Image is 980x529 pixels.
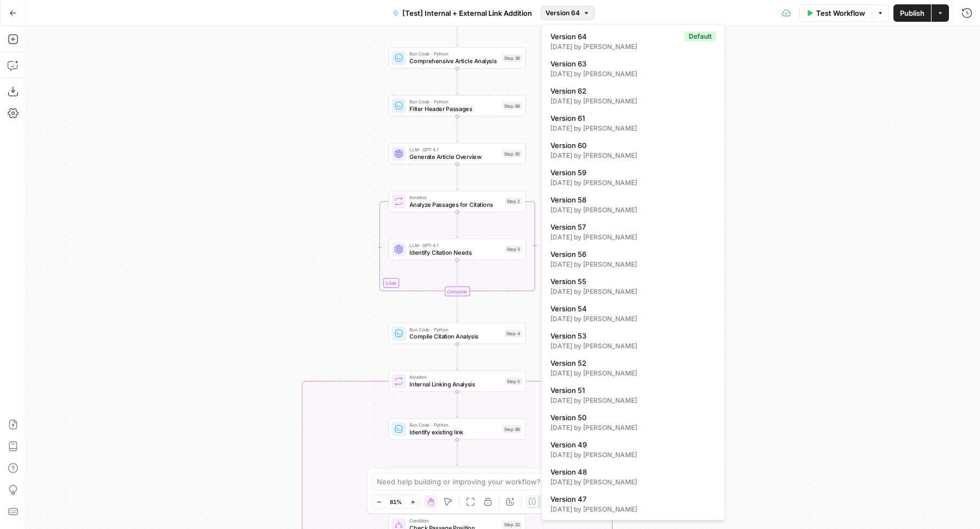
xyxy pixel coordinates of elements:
g: Edge from step_89 to step_64 [456,439,458,465]
button: [Test] Internal + External Link Addition [386,4,538,22]
span: Version 64 [550,31,680,42]
span: Condition [409,517,499,524]
span: Version 64 [546,8,580,18]
span: Test Workflow [816,8,865,19]
div: [DATE] by [PERSON_NAME] [550,260,716,269]
button: Test Workflow [799,4,872,22]
span: Version 54 [550,303,712,314]
span: Identify existing link [409,428,499,436]
g: Edge from step_38 to step_99 [456,68,458,94]
span: Version 50 [550,412,712,423]
div: [DATE] by [PERSON_NAME] [550,450,716,460]
span: Run Code · Python [409,99,499,106]
g: Edge from step_2-iteration-end to step_4 [456,296,458,322]
span: Generate Article Overview [409,152,499,161]
button: Version 64 [541,6,595,20]
div: Version 64 [541,24,725,520]
span: Run Code · Python [409,51,499,58]
div: [DATE] by [PERSON_NAME] [550,96,716,106]
div: Step 3 [505,245,522,254]
span: Version 61 [550,113,712,124]
span: Filter Header Passages [409,104,499,113]
div: LLM · GPT-4.1Generate Article OverviewStep 65 [389,143,526,164]
span: Version 49 [550,439,712,450]
div: Step 5 [505,377,522,385]
span: Version 58 [550,194,712,205]
div: Run Code · PythonCompile Citation AnalysisStep 4 [389,323,526,344]
span: 81% [390,497,402,506]
span: Comprehensive Article Analysis [409,57,499,65]
span: Version 52 [550,358,712,368]
div: LLM · GPT-4.1Identify Citation NeedsStep 3 [389,239,526,260]
div: Run Code · PythonIdentify existing linkStep 89 [389,419,526,440]
div: [DATE] by [PERSON_NAME] [550,341,716,351]
span: Version 48 [550,466,712,477]
span: Version 57 [550,222,712,232]
div: [DATE] by [PERSON_NAME] [550,423,716,433]
span: Identify Citation Needs [409,248,501,257]
div: [DATE] by [PERSON_NAME] [550,42,716,52]
span: Version 62 [550,85,712,96]
div: LoopIterationAnalyze Passages for CitationsStep 2 [389,191,526,212]
g: Edge from step_1 to step_38 [456,21,458,47]
div: [DATE] by [PERSON_NAME] [550,396,716,405]
span: Version 63 [550,58,712,69]
div: [DATE] by [PERSON_NAME] [550,124,716,133]
span: Iteration [409,194,501,201]
div: IterationInternal Linking AnalysisStep 5 [389,371,526,392]
span: Run Code · Python [409,422,499,429]
span: [Test] Internal + External Link Addition [402,8,532,19]
div: Step 65 [503,150,522,158]
span: Internal Linking Analysis [409,380,501,389]
div: Run Code · PythonComprehensive Article AnalysisStep 38 [389,47,526,69]
div: [DATE] by [PERSON_NAME] [550,314,716,324]
span: Version 59 [550,167,712,178]
button: Publish [893,4,931,22]
span: LLM · GPT-4.1 [409,242,501,249]
g: Edge from step_2 to step_3 [456,212,458,238]
div: Step 20 [503,521,522,529]
div: Complete [445,286,470,296]
div: [DATE] by [PERSON_NAME] [550,368,716,378]
div: [DATE] by [PERSON_NAME] [550,69,716,79]
div: Step 4 [505,329,522,337]
span: Version 60 [550,140,712,151]
div: [DATE] by [PERSON_NAME] [550,287,716,297]
span: Version 47 [550,494,712,505]
g: Edge from step_65 to step_2 [456,164,458,190]
span: LLM · GPT-4.1 [409,146,499,153]
div: Step 38 [503,54,522,62]
span: Analyze Passages for Citations [409,200,501,209]
span: Version 56 [550,249,712,260]
div: Step 99 [503,102,522,110]
div: Complete [389,286,526,296]
span: Compile Citation Analysis [409,332,501,341]
g: Edge from step_5 to step_89 [456,391,458,417]
span: Run Code · Python [409,326,501,333]
div: [DATE] by [PERSON_NAME] [550,178,716,188]
div: Run Code · PythonFilter Header PassagesStep 99 [389,95,526,116]
div: [DATE] by [PERSON_NAME] [550,477,716,487]
g: Edge from step_4 to step_5 [456,344,458,370]
span: Publish [900,8,924,19]
g: Edge from step_99 to step_65 [456,116,458,142]
span: Iteration [409,374,501,381]
div: [DATE] by [PERSON_NAME] [550,205,716,215]
span: Version 51 [550,385,712,396]
div: Default [684,32,716,41]
div: Step 2 [505,198,522,206]
div: [DATE] by [PERSON_NAME] [550,151,716,161]
div: [DATE] by [PERSON_NAME] [550,505,716,514]
div: Step 89 [503,425,522,433]
div: Run Code · PythonList Existing & Selected LinksStep 64 [389,466,526,488]
div: [DATE] by [PERSON_NAME] [550,232,716,242]
span: Version 53 [550,330,712,341]
span: Version 55 [550,276,712,287]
